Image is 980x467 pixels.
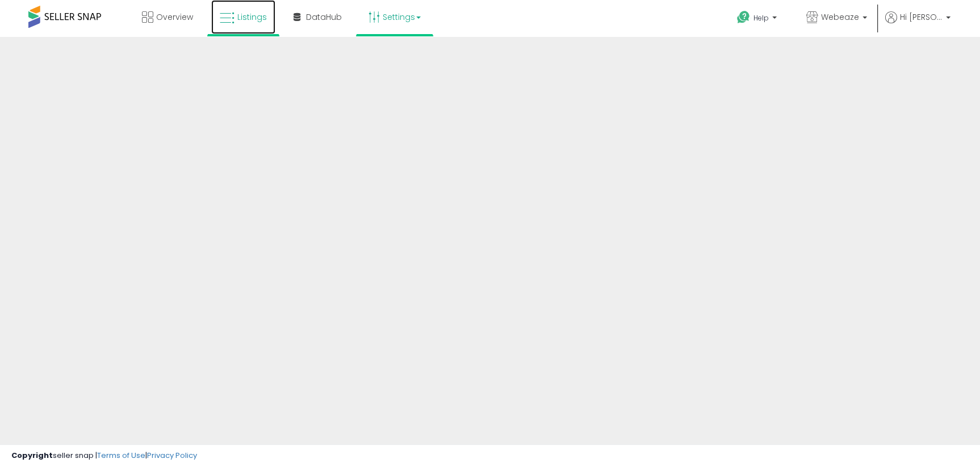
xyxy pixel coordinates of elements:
i: Get Help [736,10,751,24]
span: Hi [PERSON_NAME] [900,11,943,23]
span: Overview [156,11,193,23]
a: Privacy Policy [147,450,197,461]
span: Listings [237,11,267,23]
span: Help [753,13,769,23]
a: Terms of Use [97,450,145,461]
span: Webeaze [821,11,859,23]
span: DataHub [306,11,342,23]
strong: Copyright [11,450,53,461]
a: Hi [PERSON_NAME] [885,11,950,37]
div: seller snap | | [11,451,197,461]
a: Help [728,2,788,37]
